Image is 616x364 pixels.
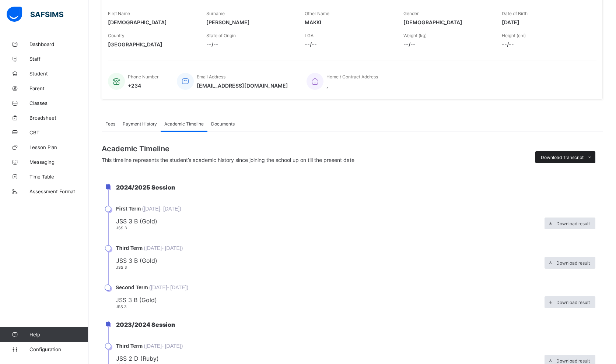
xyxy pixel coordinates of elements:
span: [DEMOGRAPHIC_DATA] [403,19,491,25]
span: Broadsheet [29,115,88,121]
span: [DEMOGRAPHIC_DATA] [108,19,195,25]
span: , [326,82,378,89]
span: Country [108,33,125,38]
span: This timeline represents the student’s academic history since joining the school up on till the p... [102,157,354,163]
span: Documents [211,121,235,127]
span: Academic Timeline [164,121,204,127]
span: Third Term [116,343,143,349]
span: Download result [556,260,590,266]
span: JSS 3 B (Gold) [116,296,541,304]
span: Download result [556,221,590,226]
span: Download Transcript [541,155,584,160]
span: JSS 2 D (Ruby) [116,355,541,362]
span: Configuration [29,346,88,352]
span: Gender [403,11,419,16]
span: --/-- [403,41,491,47]
span: ( [DATE] - [DATE] ) [144,343,183,349]
span: Help [29,332,88,338]
span: Payment History [123,121,157,127]
span: Weight (kg) [403,33,427,38]
span: CBT [29,130,88,135]
span: Height (cm) [502,33,526,38]
span: First Name [108,11,130,16]
span: Messaging [29,159,88,165]
span: ( [DATE] - [DATE] ) [142,206,181,212]
span: State of Origin [206,33,236,38]
span: JSS 3 [116,226,127,230]
span: [DATE] [502,19,589,25]
span: Date of Birth [502,11,528,16]
span: ( [DATE] - [DATE] ) [144,245,183,251]
span: Dashboard [29,41,88,47]
span: Lesson Plan [29,144,88,150]
span: --/-- [502,41,589,47]
span: [PERSON_NAME] [206,19,294,25]
span: 2023/2024 Session [116,321,175,328]
span: Academic Timeline [102,144,532,153]
span: First Term [116,206,141,212]
span: JSS 3 B (Gold) [116,257,541,264]
span: Phone Number [128,74,158,79]
span: Surname [206,11,225,16]
span: Time Table [29,174,88,180]
span: --/-- [305,41,392,47]
span: Email Address [197,74,225,79]
span: MAKKI [305,19,392,25]
span: JSS 3 B (Gold) [116,218,541,225]
span: ( [DATE] - [DATE] ) [149,285,188,290]
span: [GEOGRAPHIC_DATA] [108,41,195,47]
span: Second Term [116,285,148,290]
img: safsims [7,7,63,22]
span: Download result [556,358,590,364]
span: Fees [105,121,115,127]
span: JSS 3 [116,304,127,309]
span: Home / Contract Address [326,74,378,79]
span: [EMAIL_ADDRESS][DOMAIN_NAME] [197,82,288,89]
span: Staff [29,56,88,62]
span: Parent [29,85,88,91]
span: 2024/2025 Session [116,184,175,191]
span: Student [29,71,88,77]
span: Assessment Format [29,188,88,194]
span: Third Term [116,245,143,251]
span: --/-- [206,41,294,47]
span: JSS 3 [116,265,127,269]
span: Download result [556,300,590,305]
span: LGA [305,33,314,38]
span: Other Name [305,11,329,16]
span: +234 [128,82,158,89]
span: Classes [29,100,88,106]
